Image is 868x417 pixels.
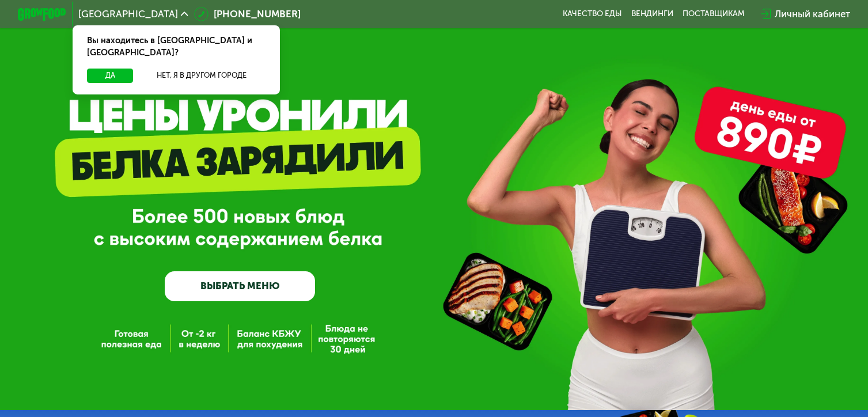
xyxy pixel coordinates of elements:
[631,9,673,19] a: Вендинги
[165,271,315,301] a: ВЫБРАТЬ МЕНЮ
[194,7,300,21] a: [PHONE_NUMBER]
[87,69,134,83] button: Да
[138,69,266,83] button: Нет, я в другом городе
[683,9,745,19] div: поставщикам
[73,25,280,69] div: Вы находитесь в [GEOGRAPHIC_DATA] и [GEOGRAPHIC_DATA]?
[563,9,621,19] a: Качество еды
[775,7,850,21] div: Личный кабинет
[78,9,178,19] span: [GEOGRAPHIC_DATA]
